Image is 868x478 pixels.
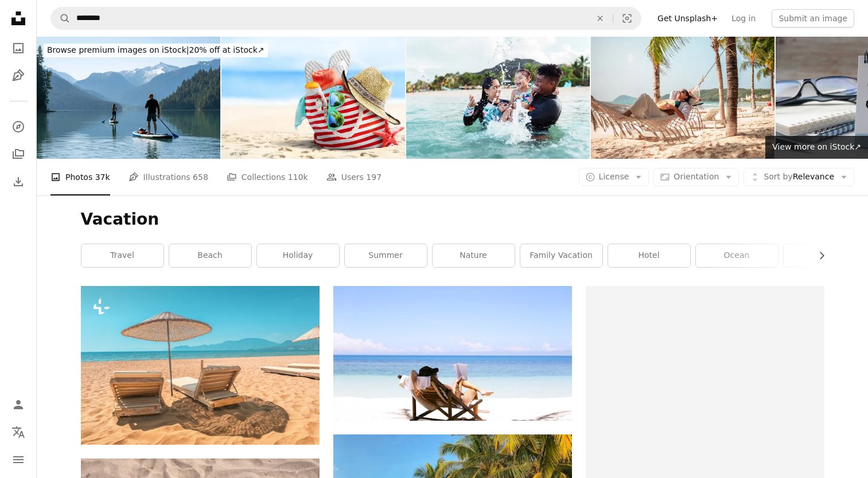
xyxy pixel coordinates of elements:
[433,244,515,267] a: nature
[811,244,824,267] button: scroll list to the right
[725,9,762,28] a: Log in
[7,37,30,60] a: Photos
[7,170,30,193] a: Download History
[326,159,382,195] a: Users 197
[288,171,308,183] span: 110k
[366,171,382,183] span: 197
[7,143,30,166] a: Collections
[81,244,164,267] a: travel
[764,172,792,181] span: Sort by
[169,244,251,267] a: beach
[221,37,405,159] img: Summer beach bag and accessories on sandy beach and sea.
[772,9,854,28] button: Submit an image
[784,244,866,267] a: sea
[599,172,629,181] span: License
[696,244,778,267] a: ocean
[7,64,30,87] a: Illustrations
[81,209,824,230] h1: Vacation
[579,168,649,186] button: License
[345,244,427,267] a: summer
[406,37,590,159] img: Young girl and adult friends splash in the ocean together
[520,244,602,267] a: family vacation
[608,244,690,267] a: hotel
[744,168,854,186] button: Sort byRelevance
[50,7,641,30] form: Find visuals sitewide
[772,142,861,151] span: View more on iStock ↗
[613,7,641,29] button: Visual search
[765,136,868,159] a: View more on iStock↗
[651,9,725,28] a: Get Unsplash+
[227,159,308,195] a: Collections 110k
[81,286,320,445] img: Sunbed and parasol on empty sandy beach during low season, or early in the morning. Sea and ocean...
[7,421,30,444] button: Language
[47,45,189,54] span: Browse premium images on iStock |
[37,37,220,159] img: Couple paddle SUP boards across mountain lake, Whistler
[193,171,208,183] span: 658
[764,171,834,183] span: Relevance
[653,168,739,186] button: Orientation
[44,44,268,57] div: 20% off at iStock ↗
[37,37,275,64] a: Browse premium images on iStock|20% off at iStock↗
[591,37,774,159] img: Relaxed Hispanic Woman Enjoying Beachside Hammock
[257,244,339,267] a: holiday
[7,115,30,138] a: Explore
[587,7,613,29] button: Clear
[81,360,320,370] a: Sunbed and parasol on empty sandy beach during low season, or early in the morning. Sea and ocean...
[333,348,572,358] a: woman sits on brown wooden beach chair
[7,448,30,471] button: Menu
[674,172,719,181] span: Orientation
[129,159,208,195] a: Illustrations 658
[7,393,30,416] a: Log in / Sign up
[333,286,572,421] img: woman sits on brown wooden beach chair
[51,7,71,29] button: Search Unsplash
